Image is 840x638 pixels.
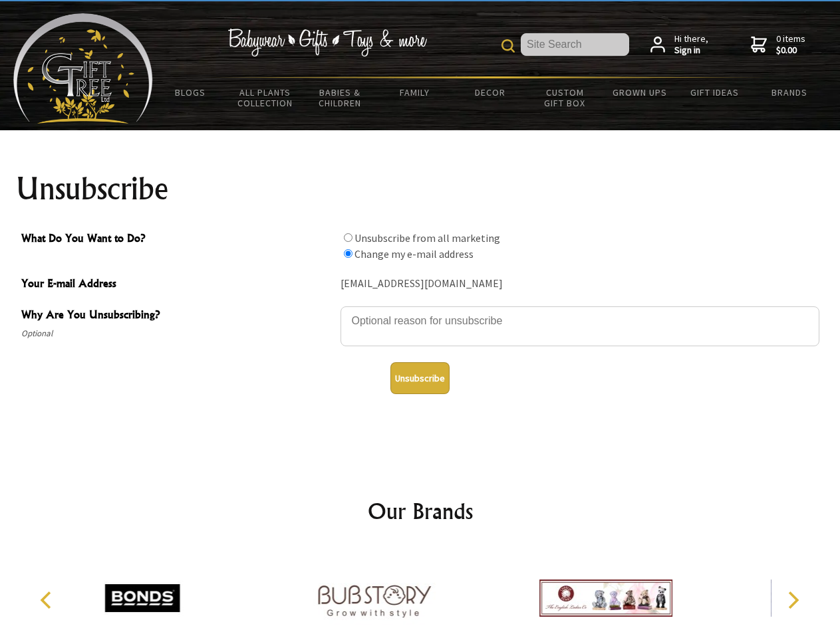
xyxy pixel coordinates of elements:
span: 0 items [776,33,805,56]
button: Unsubscribe [390,362,450,394]
label: Unsubscribe from all marketing [354,231,500,245]
a: Decor [452,78,527,106]
a: Family [378,78,453,106]
a: Babies & Children [303,78,378,117]
span: Hi there, [674,33,708,56]
strong: Sign in [674,45,708,56]
a: Gift Ideas [677,78,752,106]
span: What Do You Want to Do? [21,230,334,249]
h1: Unsubscribe [16,173,825,205]
a: Grown Ups [602,78,677,106]
a: Brands [752,78,827,106]
textarea: Why Are You Unsubscribing? [341,306,819,346]
input: What Do You Want to Do? [344,233,352,242]
a: Custom Gift Box [527,78,603,117]
a: BLOGS [153,78,228,106]
span: Your E-mail Address [21,275,334,294]
input: Site Search [521,33,629,56]
span: Why Are You Unsubscribing? [21,306,334,326]
img: product search [501,39,515,53]
img: Babyware - Gifts - Toys and more... [13,13,153,124]
a: Hi there,Sign in [650,33,708,56]
div: [EMAIL_ADDRESS][DOMAIN_NAME] [341,274,819,294]
span: Optional [21,326,334,342]
img: Babywear - Gifts - Toys & more [227,29,427,56]
a: All Plants Collection [228,78,303,117]
h2: Our Brands [27,495,814,527]
strong: $0.00 [776,45,805,56]
a: 0 items$0.00 [751,33,805,56]
input: What Do You Want to Do? [344,249,352,258]
label: Change my e-mail address [354,247,474,261]
button: Next [778,585,807,615]
button: Previous [33,585,63,615]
